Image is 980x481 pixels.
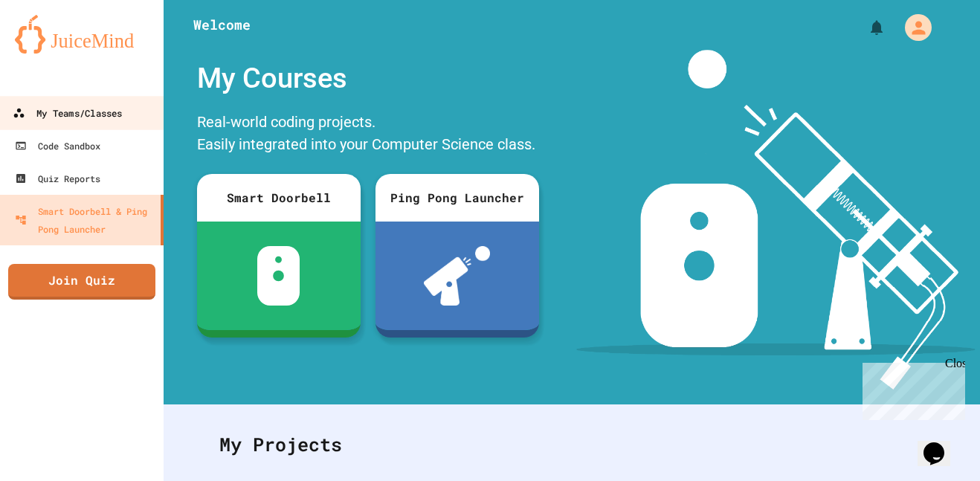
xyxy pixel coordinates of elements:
div: My Courses [190,50,547,107]
div: Real-world coding projects. Easily integrated into your Computer Science class. [190,107,547,163]
iframe: chat widget [918,422,965,466]
div: Smart Doorbell & Ping Pong Launcher [15,202,155,238]
img: logo-orange.svg [15,15,149,54]
img: banner-image-my-projects.png [576,50,975,390]
iframe: chat widget [857,357,965,420]
div: Chat with us now!Close [6,6,103,94]
a: Join Quiz [8,264,155,300]
div: My Projects [204,416,939,474]
div: My Notifications [840,15,889,40]
div: My Account [889,10,935,45]
div: Ping Pong Launcher [375,174,539,222]
img: ppl-with-ball.png [424,246,490,306]
div: Smart Doorbell [197,174,361,222]
div: Quiz Reports [15,170,100,187]
div: Code Sandbox [15,137,100,155]
div: My Teams/Classes [13,104,122,123]
img: sdb-white.svg [257,246,300,306]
